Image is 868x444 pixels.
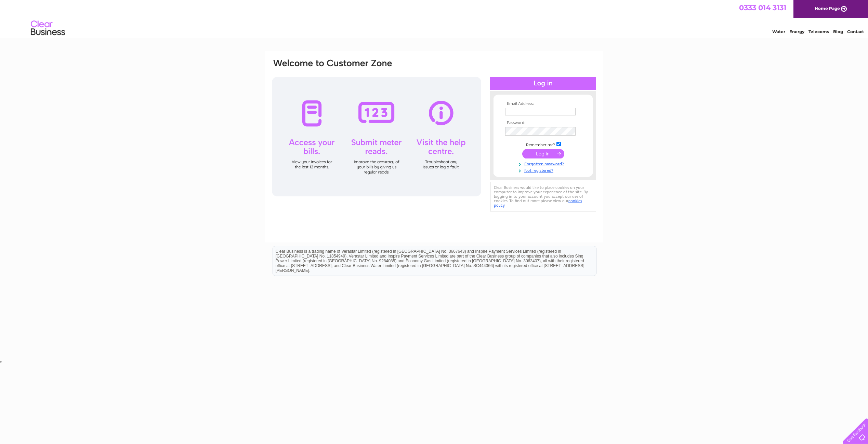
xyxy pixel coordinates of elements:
td: Remember me? [503,141,583,148]
a: Not registered? [505,167,583,173]
a: Telecoms [808,29,829,34]
img: logo.png [30,18,65,39]
input: Submit [522,149,564,158]
a: Blog [833,29,843,34]
a: Energy [789,29,804,34]
a: 0333 014 3131 [739,3,786,12]
div: Clear Business would like to place cookies on your computer to improve your experience of the sit... [490,182,596,211]
a: Forgotten password? [505,160,583,167]
div: Clear Business is a trading name of Verastar Limited (registered in [GEOGRAPHIC_DATA] No. 3667643... [273,4,596,33]
th: Email Address: [503,101,583,106]
a: cookies policy [494,198,582,208]
th: Password: [503,121,583,125]
a: Water [772,29,785,34]
a: Contact [847,29,864,34]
